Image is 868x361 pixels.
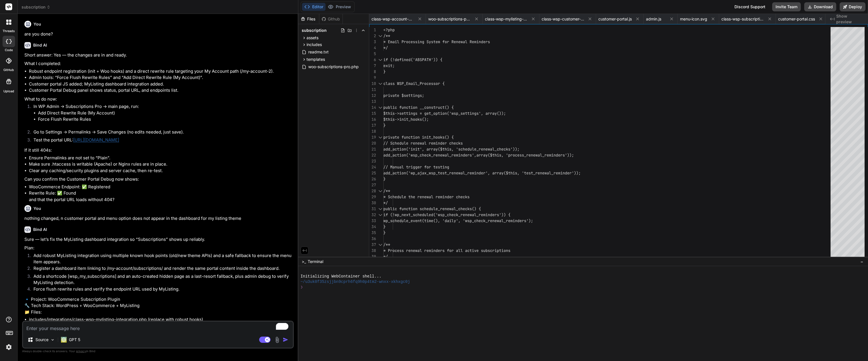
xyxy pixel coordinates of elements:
span: customer-portal.js [598,16,632,22]
img: GPT 5 [61,337,67,343]
div: 30 [369,200,376,206]
div: 13 [369,99,376,105]
span: if (!wp_next_scheduled('wsp_check_renewal_ [383,212,479,217]
p: Can you confirm the Customer Portal Debug now shows: [24,176,293,183]
li: In WP Admin → Subscriptions Pro → main page, run: [29,103,293,129]
p: Short answer: Yes — the changes are in and ready. [24,52,293,59]
p: are you done? [24,31,293,37]
li: Customer Portal Debug panel shows status, portal URL, and endpoints list. [29,87,293,94]
div: Click to collapse the range. [377,134,384,140]
div: 28 [369,188,376,194]
button: Editor [302,3,326,11]
div: 6 [369,57,376,63]
div: 1 [369,27,376,33]
span: if (!defined('ABSPATH')) { [383,57,442,62]
span: } [383,123,386,128]
p: nothing changed, n customer portal and menu option does not appear in the dashboard for my listin... [24,215,293,222]
span: * Process renewal reminders for all active su [383,248,485,253]
div: 19 [369,134,376,140]
span: ~/u3uk0f35zsjjbn9cprh6fq9h0p4tm2-wnxx-xkhxgc0j [301,279,410,285]
div: Github [319,16,343,22]
div: 36 [369,236,376,242]
div: Click to collapse the range. [377,242,384,248]
li: includes/integrations/class-wsp-mylisting-integration.php (replace with robust hooks) [29,316,293,323]
h6: You [33,21,41,27]
div: 5 [369,51,376,57]
li: Add a shortcode [wsp_my_subscriptions] and an auto-created hidden page as a last-resort fallback,... [29,273,293,286]
span: assets [307,35,318,41]
span: privacy [76,349,86,353]
span: array($this, 'process_renewal_reminders')); [476,153,574,158]
div: 38 [369,248,376,254]
label: Upload [3,89,14,94]
p: 🔹 Project: WooCommerce Subscription Plugin 🔧 Tech Stack: WordPress + WooCommerce + MyListing 📁 Fi... [24,296,293,316]
span: woo-subscriptions-pro.php [428,16,471,22]
div: Click to collapse the range. [377,33,384,39]
span: // Schedule renewal reminder checks [383,141,463,146]
p: Source [35,337,48,343]
div: 24 [369,164,376,170]
h6: Bind AI [33,227,47,232]
img: Pick Models [50,337,55,342]
li: Clear any caching/security plugins and server cache, then re-test. [29,168,293,174]
div: 16 [369,116,376,122]
span: subscription [302,28,327,33]
div: 34 [369,224,376,230]
div: 8 [369,69,376,75]
span: * Schedule the renewal reminder checks [383,194,470,199]
h6: You [33,206,41,211]
p: If it still 404s: [24,147,293,154]
li: Robust endpoint registration (init + Woo hooks) and a direct rewrite rule targeting your My Accou... [29,68,293,75]
span: } [383,224,386,229]
div: 33 [369,218,376,224]
div: 21 [369,146,376,152]
div: 7 [369,63,376,69]
div: 26 [369,176,376,182]
li: Ensure Permalinks are not set to “Plain”. [29,155,293,161]
li: Add robust MyListing integration using multiple known hook points (old/new theme APIs) and a safe... [29,253,293,265]
span: − [860,259,863,264]
span: $this->init_hooks(); [383,117,429,122]
div: Click to collapse the range. [377,188,384,194]
span: class WSP_Email_Processor { [383,81,445,86]
span: reminders')) { [479,212,510,217]
li: Go to Settings → Permalinks → Save Changes (no edits needed, just save). [29,129,293,137]
div: 10 [369,81,376,87]
li: Register a dashboard item linking to /my-account/subscriptions/ and render the same portal conten... [29,265,293,273]
div: 12 [369,93,376,99]
li: Force Flush Rewrite Rules [38,116,293,123]
p: What I completed: [24,60,293,67]
div: Click to collapse the range. [377,57,384,63]
span: >_ [302,259,306,264]
span: } [383,69,386,74]
div: 39 [369,254,376,260]
li: Make sure .htaccess is writable (Apache) or Nginx rules are in place. [29,161,293,168]
div: 20 [369,140,376,146]
label: code [5,48,13,53]
div: 2 [369,33,376,39]
div: 27 [369,182,376,188]
span: } [383,176,386,181]
li: Force flush rewrite rules and verify the endpoint URL used by MyListing. [29,286,293,294]
li: Customer portal JS added; MyListing dashboard integration added. [29,81,293,87]
span: class-wsp-subscription-product.php [721,16,764,22]
span: menu-icon.svg [680,16,707,22]
a: [URL][DOMAIN_NAME] [73,137,119,143]
span: } [383,230,386,235]
span: add_action('wsp_check_renewal_reminders', [383,153,476,158]
span: includes [307,42,322,47]
div: Click to collapse the range. [377,206,384,212]
div: Click to collapse the range. [377,81,384,87]
span: exit; [383,63,395,68]
span: add_action('init', array($this, 'schedule_ [383,147,479,152]
span: renewal_checks')); [479,147,519,152]
label: threads [3,29,15,34]
div: 3 [369,39,376,45]
span: private $settings; [383,93,424,98]
span: class-wsp-account-menu-bridge.php [371,16,414,22]
span: der', array($this, 'test_renewal_reminder')); [479,170,581,176]
div: 4 [369,45,376,51]
li: Add Direct Rewrite Rule (My Account) [38,110,293,116]
p: GPT 5 [69,337,80,343]
span: * Email Processing System for Renewal Reminders [383,39,490,44]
